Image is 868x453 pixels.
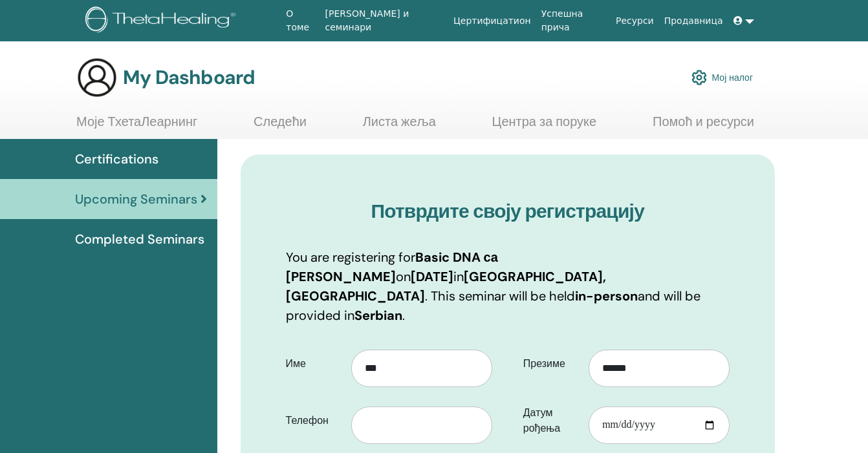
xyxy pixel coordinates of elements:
h3: My Dashboard [123,66,255,89]
img: cog.svg [691,67,707,89]
a: Следећи [254,114,307,139]
a: [PERSON_NAME] и семинари [320,2,448,39]
h3: Потврдите своју регистрацију [286,200,730,223]
span: Certifications [75,149,158,169]
a: Помоћ и ресурси [653,114,754,139]
img: generic-user-icon.jpg [76,57,118,98]
label: Презиме [514,352,589,376]
a: Центра за поруке [492,114,597,139]
b: Serbian [354,307,402,324]
span: Upcoming Seminars [75,189,197,209]
label: Име [276,352,351,376]
a: Успешна прича [536,2,611,39]
a: Моје ТхетаЛеарнинг [76,114,197,139]
a: Мој налог [691,63,753,92]
p: You are registering for on in . This seminar will be held and will be provided in . [286,248,730,325]
a: Продавница [659,9,728,33]
a: Листа жеља [363,114,436,139]
label: Датум рођења [514,401,589,441]
b: [DATE] [411,268,453,285]
span: Completed Seminars [75,229,204,249]
a: О томе [281,2,320,39]
a: Ресурси [611,9,659,33]
img: logo.png [85,6,240,36]
b: in-person [575,288,638,304]
a: Цертифицатион [448,9,536,33]
label: Телефон [276,408,351,433]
